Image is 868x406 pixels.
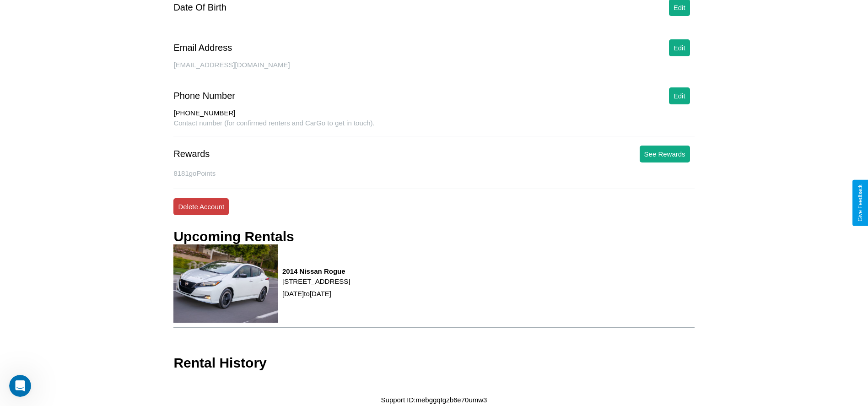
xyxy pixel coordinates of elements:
p: [STREET_ADDRESS] [282,275,350,287]
button: Delete Account [173,198,229,215]
div: Date Of Birth [173,2,226,13]
button: Edit [669,87,690,104]
div: [PHONE_NUMBER] [173,109,694,119]
button: Edit [669,39,690,56]
div: Phone Number [173,91,235,101]
div: [EMAIL_ADDRESS][DOMAIN_NAME] [173,61,694,78]
div: Rewards [173,149,210,159]
button: See Rewards [640,146,690,162]
img: rental [173,244,278,322]
h3: 2014 Nissan Rogue [282,267,350,275]
p: 8181 goPoints [173,167,694,179]
p: Support ID: mebggqtgzb6e70umw3 [381,394,487,406]
iframe: Intercom live chat [9,375,31,397]
div: Give Feedback [857,184,863,222]
p: [DATE] to [DATE] [282,287,350,300]
h3: Rental History [173,355,266,371]
div: Contact number (for confirmed renters and CarGo to get in touch). [173,119,694,136]
h3: Upcoming Rentals [173,229,294,244]
div: Email Address [173,43,232,53]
